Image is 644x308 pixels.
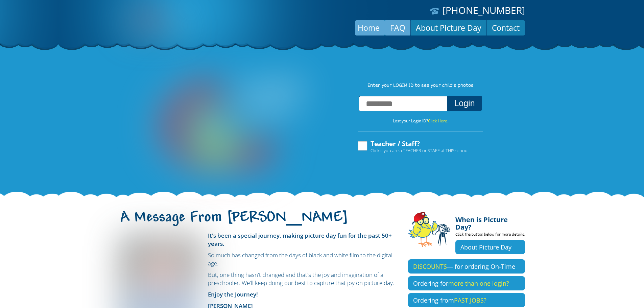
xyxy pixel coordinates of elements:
[454,296,486,304] span: PAST JOBS?
[443,4,525,17] a: [PHONE_NUMBER]
[487,20,525,36] a: Contact
[353,20,385,36] a: Home
[413,262,447,270] span: DISCOUNTS
[208,232,392,247] strong: It's been a special journey, making picture day fun for the past 50+ years.
[371,147,470,154] span: Click if you are a TEACHER or STAFF at THIS school.
[119,271,398,287] p: But, one thing hasn't changed and that's the joy and imagination of a preschooler. We'll keep doi...
[455,240,525,254] a: About Picture Day
[351,117,490,125] p: Lost your Login ID?
[385,20,410,36] a: FAQ
[408,259,525,274] a: DISCOUNTS— for ordering On-Time
[455,231,525,240] p: Click the button below for more details.
[455,212,525,231] h4: When is Picture Day?
[119,3,190,41] img: Dabbs Company
[408,276,525,290] a: Ordering formore than one login?
[119,215,398,229] h1: A Message From [PERSON_NAME]
[447,96,482,111] button: Login
[408,293,525,307] a: Ordering fromPAST JOBS?
[411,20,486,36] a: About Picture Day
[357,140,470,153] label: Teacher / Staff?
[208,290,258,298] strong: Enjoy the Journey!
[448,279,509,287] span: more than one login?
[119,251,398,267] p: So much has changed from the days of black and white film to the digital age.
[428,118,448,124] a: Click Here.
[134,56,307,198] img: Login Here
[351,82,490,90] p: Enter your LOGIN ID to see your child’s photos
